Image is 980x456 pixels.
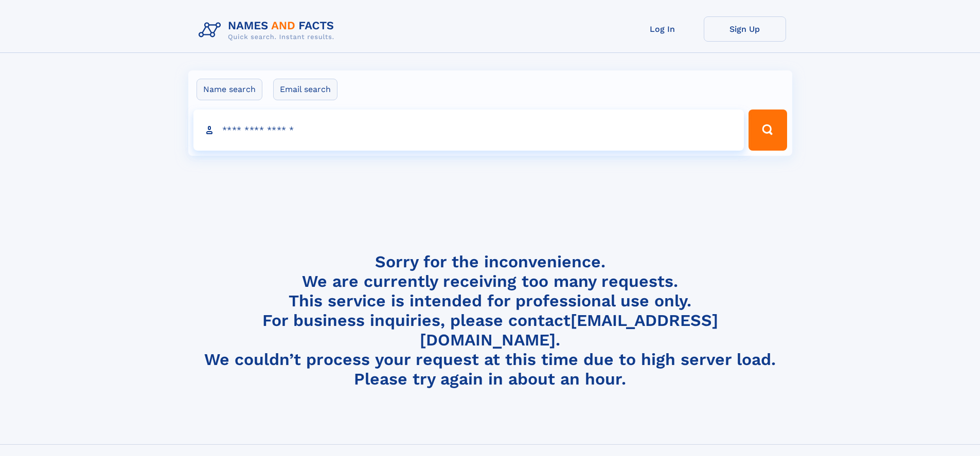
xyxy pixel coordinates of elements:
[194,16,343,44] img: Logo Names and Facts
[420,311,718,350] a: [EMAIL_ADDRESS][DOMAIN_NAME]
[197,79,262,100] label: Name search
[704,16,786,42] a: Sign Up
[194,252,786,389] h4: Sorry for the inconvenience. We are currently receiving too many requests. This service is intend...
[621,16,704,42] a: Log In
[273,79,337,100] label: Email search
[193,110,744,151] input: search input
[749,110,787,151] button: Search Button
